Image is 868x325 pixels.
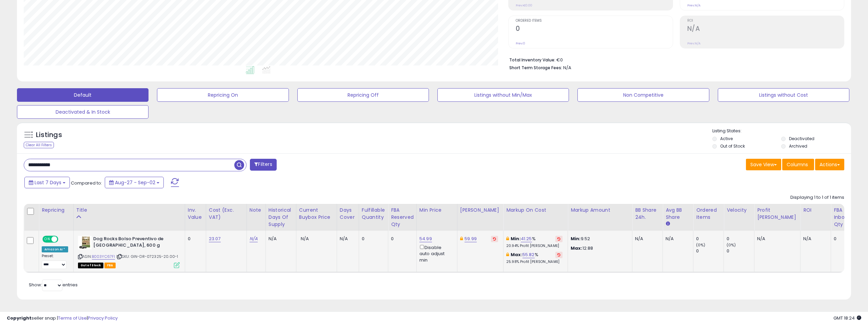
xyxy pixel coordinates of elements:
small: Prev: 0 [516,41,525,45]
div: 0 [362,236,383,242]
div: N/A [340,236,354,242]
h5: Listings [36,130,62,140]
small: Prev: N/A [687,41,701,45]
div: N/A [666,236,688,242]
th: The percentage added to the cost of goods (COGS) that forms the calculator for Min & Max prices. [504,204,568,231]
div: 0 [696,236,724,242]
button: Listings without Cost [718,88,849,102]
span: | SKU: GIN-DR-072325-20.00-1 [116,254,178,259]
div: BB Share 24h. [635,207,660,221]
span: All listings that are currently out of stock and unavailable for purchase on Amazon [78,263,103,268]
h2: N/A [687,25,844,34]
button: Listings without Min/Max [437,88,569,102]
small: Prev: €0.00 [516,3,532,7]
button: Last 7 Days [24,177,70,188]
div: 0 [834,236,852,242]
div: Historical Days Of Supply [269,207,293,228]
div: 0 [727,236,754,242]
button: Actions [815,159,844,170]
button: Save View [746,159,781,170]
button: Non Competitive [577,88,709,102]
p: 9.52 [571,236,627,242]
b: Min: [511,235,521,242]
div: ROI [803,207,828,214]
span: Columns [787,161,808,168]
a: 55.82 [522,251,535,258]
button: Repricing Off [297,88,429,102]
a: Privacy Policy [88,315,118,321]
div: % [506,236,563,248]
small: (0%) [696,242,706,248]
label: Active [720,136,733,141]
a: 59.99 [465,235,477,242]
span: N/A [301,235,309,242]
div: Current Buybox Price [299,207,334,221]
div: 0 [696,248,724,254]
p: 20.94% Profit [PERSON_NAME] [506,244,563,248]
div: N/A [803,236,826,242]
div: Avg BB Share [666,207,690,221]
label: Archived [789,143,807,149]
div: Disable auto adjust min [419,244,452,263]
span: ROI [687,19,844,23]
a: 54.99 [419,235,432,242]
small: (0%) [727,242,736,248]
div: Inv. value [188,207,203,221]
button: Columns [782,159,814,170]
div: Preset: [42,254,68,269]
p: Listing States: [712,128,851,134]
span: 2025-09-10 18:24 GMT [833,315,861,321]
a: 41.25 [521,235,532,242]
div: Days Cover [340,207,356,221]
div: Clear All Filters [24,142,54,148]
label: Deactivated [789,136,814,141]
span: Ordered Items [516,19,672,23]
button: Deactivated & In Stock [17,105,149,119]
button: Aug-27 - Sep-02 [105,177,164,188]
span: Aug-27 - Sep-02 [115,179,155,186]
div: Amazon AI * [42,246,68,252]
a: 23.07 [209,235,221,242]
div: ASIN: [78,236,180,267]
div: Profit [PERSON_NAME] [757,207,797,221]
div: N/A [635,236,657,242]
b: Dog Rocks Bolso Preventivo de [GEOGRAPHIC_DATA], 600 g [93,236,176,250]
div: seller snap | | [7,315,118,322]
h2: 0 [516,25,672,34]
img: 41zFYobis2L._SL40_.jpg [78,236,92,249]
small: Prev: N/A [687,3,701,7]
div: Fulfillable Quantity [362,207,385,221]
div: Note [250,207,263,214]
div: Markup on Cost [506,207,565,214]
b: Short Term Storage Fees: [509,65,562,71]
div: Title [76,207,182,214]
span: FBA [104,263,116,268]
div: Min Price [419,207,454,214]
a: N/A [250,235,258,242]
p: 25.98% Profit [PERSON_NAME] [506,260,563,264]
span: N/A [563,64,571,71]
div: Markup Amount [571,207,629,214]
div: N/A [757,236,795,242]
div: FBA Reserved Qty [391,207,414,228]
div: Ordered Items [696,207,721,221]
div: 0 [391,236,411,242]
div: Velocity [727,207,751,214]
strong: Min: [571,235,581,242]
span: Last 7 Days [35,179,61,186]
div: Displaying 1 to 1 of 1 items [790,194,844,201]
strong: Max: [571,245,583,251]
div: FBA inbound Qty [834,207,854,228]
small: Avg BB Share. [666,221,670,227]
a: B003YC67FI [92,254,115,260]
div: 0 [188,236,201,242]
button: Repricing On [157,88,289,102]
span: ON [43,236,52,242]
label: Out of Stock [720,143,745,149]
div: N/A [269,236,291,242]
div: Repricing [42,207,71,214]
div: 0 [727,248,754,254]
span: OFF [57,236,68,242]
button: Filters [250,159,276,171]
span: Show: entries [29,282,78,288]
